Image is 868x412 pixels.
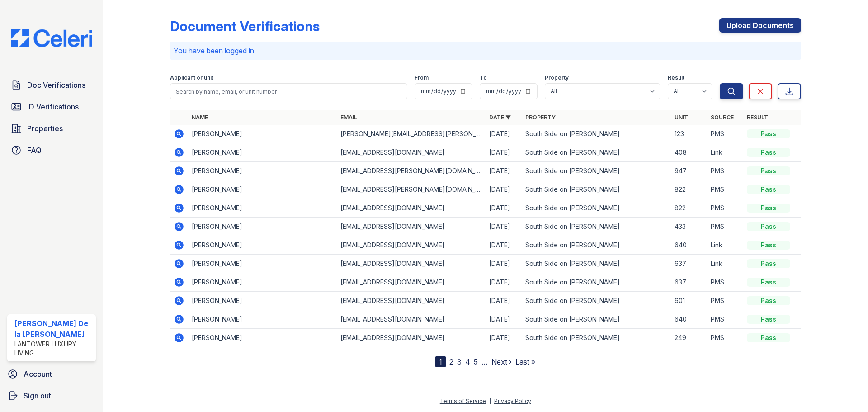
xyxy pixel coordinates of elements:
td: South Side on [PERSON_NAME] [522,143,670,162]
td: 640 [671,310,707,329]
div: Pass [747,241,790,250]
td: 822 [671,199,707,218]
td: Link [707,236,743,255]
td: [DATE] [486,143,522,162]
a: Properties [7,119,96,137]
div: Pass [747,222,790,231]
td: PMS [707,329,743,347]
label: Applicant or unit [170,74,213,81]
td: [PERSON_NAME] [188,218,337,236]
div: Pass [747,204,790,213]
td: 822 [671,180,707,199]
span: Properties [27,123,63,134]
span: Sign out [24,390,51,401]
td: [DATE] [486,292,522,310]
div: Lantower Luxury Living [14,340,92,358]
a: ID Verifications [7,98,96,116]
td: [PERSON_NAME] [188,199,337,218]
td: [DATE] [486,125,522,143]
td: [DATE] [486,273,522,292]
span: Account [24,369,52,379]
td: South Side on [PERSON_NAME] [522,329,670,347]
td: [EMAIL_ADDRESS][DOMAIN_NAME] [337,236,486,255]
td: [DATE] [486,310,522,329]
a: Date ▼ [489,114,511,121]
td: [PERSON_NAME] [188,236,337,255]
td: [EMAIL_ADDRESS][DOMAIN_NAME] [337,310,486,329]
a: Name [192,114,208,121]
td: 601 [671,292,707,310]
a: Account [4,365,99,383]
td: [DATE] [486,236,522,255]
td: 408 [671,143,707,162]
td: [EMAIL_ADDRESS][DOMAIN_NAME] [337,199,486,218]
div: Pass [747,315,790,324]
a: 3 [457,357,462,366]
td: [EMAIL_ADDRESS][DOMAIN_NAME] [337,273,486,292]
td: South Side on [PERSON_NAME] [522,310,670,329]
td: PMS [707,125,743,143]
td: Link [707,255,743,273]
td: PMS [707,273,743,292]
span: FAQ [27,145,42,156]
a: Source [711,114,734,121]
div: Pass [747,333,790,342]
a: FAQ [7,141,96,159]
td: South Side on [PERSON_NAME] [522,255,670,273]
td: PMS [707,199,743,218]
a: Property [525,114,556,121]
td: [PERSON_NAME] [188,255,337,273]
td: [PERSON_NAME] [188,273,337,292]
label: From [415,74,429,81]
div: Pass [747,259,790,268]
div: Pass [747,296,790,305]
td: 249 [671,329,707,347]
a: Privacy Policy [494,398,531,404]
input: Search by name, email, or unit number [170,83,407,99]
td: 433 [671,218,707,236]
td: [DATE] [486,199,522,218]
td: PMS [707,162,743,180]
td: [EMAIL_ADDRESS][DOMAIN_NAME] [337,143,486,162]
a: 5 [474,357,478,366]
td: 637 [671,273,707,292]
td: [EMAIL_ADDRESS][PERSON_NAME][DOMAIN_NAME] [337,180,486,199]
td: [EMAIL_ADDRESS][DOMAIN_NAME] [337,255,486,273]
td: [PERSON_NAME] [188,143,337,162]
div: Pass [747,278,790,287]
td: South Side on [PERSON_NAME] [522,292,670,310]
td: 637 [671,255,707,273]
td: South Side on [PERSON_NAME] [522,125,670,143]
td: [PERSON_NAME] [188,162,337,180]
div: Document Verifications [170,18,320,34]
td: [PERSON_NAME] [188,329,337,347]
label: To [480,74,487,81]
a: Email [340,114,357,121]
a: Last » [515,357,535,366]
div: Pass [747,129,790,138]
td: [DATE] [486,218,522,236]
td: 123 [671,125,707,143]
span: … [481,356,488,367]
div: 1 [435,356,446,367]
td: South Side on [PERSON_NAME] [522,180,670,199]
span: ID Verifications [27,101,79,112]
label: Result [668,74,684,81]
td: [DATE] [486,162,522,180]
td: [PERSON_NAME][EMAIL_ADDRESS][PERSON_NAME][DOMAIN_NAME] [337,125,486,143]
a: Result [747,114,768,121]
td: [EMAIL_ADDRESS][DOMAIN_NAME] [337,218,486,236]
div: [PERSON_NAME] De la [PERSON_NAME] [14,318,92,340]
td: [DATE] [486,180,522,199]
td: [PERSON_NAME] [188,125,337,143]
a: Sign out [4,387,99,405]
td: 947 [671,162,707,180]
td: [EMAIL_ADDRESS][PERSON_NAME][DOMAIN_NAME] [337,162,486,180]
td: [DATE] [486,255,522,273]
td: [PERSON_NAME] [188,292,337,310]
td: PMS [707,218,743,236]
td: South Side on [PERSON_NAME] [522,199,670,218]
td: South Side on [PERSON_NAME] [522,273,670,292]
td: South Side on [PERSON_NAME] [522,218,670,236]
td: [DATE] [486,329,522,347]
